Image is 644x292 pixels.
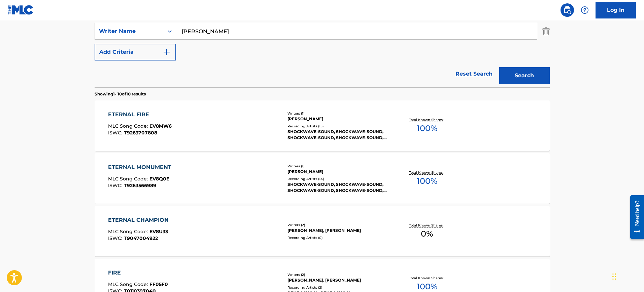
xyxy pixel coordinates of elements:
span: 100 % [417,175,437,187]
button: Add Criteria [95,44,176,60]
a: Reset Search [452,67,496,81]
p: Total Known Shares: [409,117,445,122]
span: 100 % [417,122,437,134]
div: [PERSON_NAME], [PERSON_NAME] [287,277,389,283]
span: T9047004922 [124,235,158,241]
div: SHOCKWAVE-SOUND, SHOCKWAVE-SOUND, SHOCKWAVE-SOUND, SHOCKWAVE-SOUND, SHOCKWAVE-SOUND [287,181,389,194]
img: MLC Logo [8,5,34,15]
span: ISWC : [108,182,124,189]
span: EV8Q0E [149,176,169,182]
span: 0 % [421,228,433,240]
a: Log In [596,2,636,18]
span: MLC Song Code : [108,281,149,287]
div: FIRE [108,269,168,277]
span: FF05F0 [149,281,168,287]
span: T9263566989 [124,182,156,189]
div: Recording Artists ( 2 ) [287,285,389,290]
div: Writers ( 2 ) [287,272,389,277]
div: Writer Name [99,27,160,35]
a: ETERNAL FIREMLC Song Code:EV8MW6ISWC:T9263707808Writers (1)[PERSON_NAME]Recording Artists (15)SHO... [95,100,550,151]
div: Recording Artists ( 14 ) [287,176,389,181]
span: ISWC : [108,130,124,136]
div: Help [578,3,591,17]
div: Writers ( 2 ) [287,222,389,227]
a: ETERNAL MONUMENTMLC Song Code:EV8Q0EISWC:T9263566989Writers (1)[PERSON_NAME]Recording Artists (14... [95,153,550,204]
p: Showing 1 - 10 of 10 results [95,91,146,97]
div: ETERNAL FIRE [108,111,172,119]
div: Writers ( 1 ) [287,111,389,116]
span: MLC Song Code : [108,176,149,182]
div: Drag [612,266,616,287]
div: [PERSON_NAME] [287,169,389,175]
div: Recording Artists ( 15 ) [287,124,389,129]
div: [PERSON_NAME] [287,116,389,122]
p: Total Known Shares: [409,170,445,175]
a: ETERNAL CHAMPIONMLC Song Code:EV8U33ISWC:T9047004922Writers (2)[PERSON_NAME], [PERSON_NAME]Record... [95,206,550,256]
div: ETERNAL CHAMPION [108,216,172,224]
span: ISWC : [108,235,124,241]
div: [PERSON_NAME], [PERSON_NAME] [287,227,389,234]
span: T9263707808 [124,130,157,136]
span: MLC Song Code : [108,123,149,129]
iframe: Chat Widget [610,260,644,292]
div: Recording Artists ( 0 ) [287,235,389,240]
img: help [581,6,589,14]
span: EV8U33 [149,228,168,235]
img: Delete Criterion [542,23,550,40]
p: Total Known Shares: [409,276,445,281]
p: Total Known Shares: [409,223,445,228]
button: Search [499,67,550,84]
span: EV8MW6 [149,123,172,129]
div: SHOCKWAVE-SOUND, SHOCKWAVE-SOUND, SHOCKWAVE-SOUND, SHOCKWAVE-SOUND, SHOCKWAVE-SOUND [287,129,389,141]
form: Search Form [95,2,550,87]
span: MLC Song Code : [108,228,149,235]
div: ETERNAL MONUMENT [108,163,175,171]
img: search [563,6,571,14]
div: Writers ( 1 ) [287,164,389,169]
iframe: Resource Center [625,190,644,244]
a: Public Search [561,3,574,17]
img: 9d2ae6d4665cec9f34b9.svg [163,48,171,56]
